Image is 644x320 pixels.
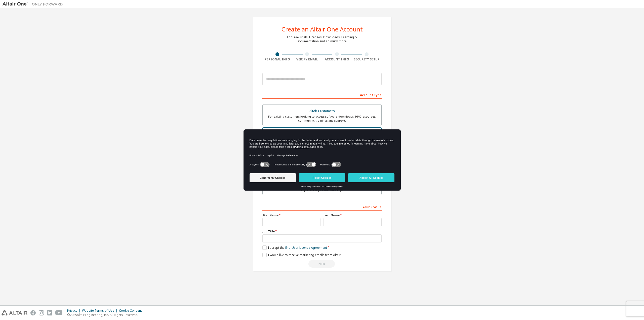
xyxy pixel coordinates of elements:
[287,35,357,43] div: For Free Trials, Licenses, Downloads, Learning & Documentation and so much more.
[262,91,382,99] div: Account Type
[262,213,320,217] label: First Name
[39,310,44,315] img: instagram.svg
[266,108,378,115] div: Altair Customers
[292,57,322,61] div: Verify Email
[352,57,382,61] div: Security Setup
[47,310,52,315] img: linkedin.svg
[322,57,352,61] div: Account Info
[262,229,382,233] label: Job Title
[2,310,27,315] img: altair_logo.svg
[281,26,363,32] div: Create an Altair One Account
[262,253,341,257] label: I would like to receive marketing emails from Altair
[262,203,382,211] div: Your Profile
[55,310,63,315] img: youtube.svg
[266,115,378,123] div: For existing customers looking to access software downloads, HPC resources, community, trainings ...
[119,309,145,313] div: Cookie Consent
[262,245,327,250] label: I accept the
[67,309,82,313] div: Privacy
[3,2,65,7] img: Altair One
[67,313,145,317] p: © 2025 Altair Engineering, Inc. All Rights Reserved.
[262,57,292,61] div: Personal Info
[285,245,327,250] a: End-User License Agreement
[82,309,119,313] div: Website Terms of Use
[324,213,382,217] label: Last Name
[262,260,382,268] div: Read and acccept EULA to continue
[30,310,36,315] img: facebook.svg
